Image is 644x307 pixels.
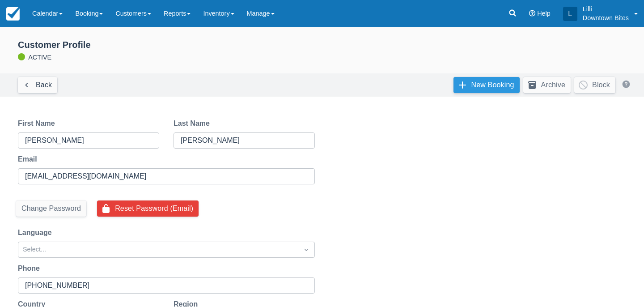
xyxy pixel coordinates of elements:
[574,77,615,93] button: Block
[6,7,20,21] img: checkfront-main-nav-mini-logo.png
[583,4,629,13] p: Lilli
[302,245,311,254] span: Dropdown icon
[7,39,637,63] div: ACTIVE
[97,200,199,217] button: Reset Password (Email)
[16,200,86,217] button: Change Password
[174,118,213,129] label: Last Name
[537,10,551,17] span: Help
[453,77,520,93] a: New Booking
[18,118,59,129] label: First Name
[18,154,41,165] label: Email
[583,13,629,22] p: Downtown Bites
[18,227,55,238] label: Language
[529,10,535,17] i: Help
[23,245,294,255] div: Select...
[563,7,577,21] div: L
[523,77,571,93] button: Archive
[18,39,637,51] div: Customer Profile
[18,263,43,274] label: Phone
[18,77,57,93] a: Back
